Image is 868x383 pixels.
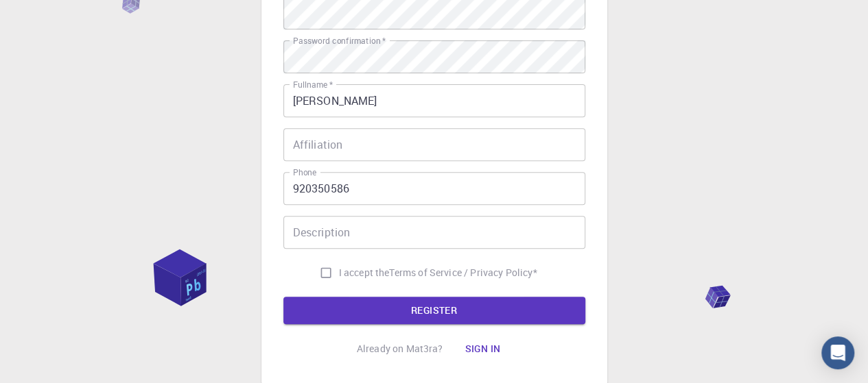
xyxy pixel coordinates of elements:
[357,342,443,356] p: Already on Mat3ra?
[293,79,333,90] label: Fullname
[293,166,316,178] label: Phone
[293,35,386,47] label: Password confirmation
[339,266,390,280] span: I accept the
[454,335,511,362] button: Sign in
[389,266,537,280] p: Terms of Service / Privacy Policy *
[389,266,537,280] a: Terms of Service / Privacy Policy*
[821,336,854,369] div: Open Intercom Messenger
[283,297,585,324] button: REGISTER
